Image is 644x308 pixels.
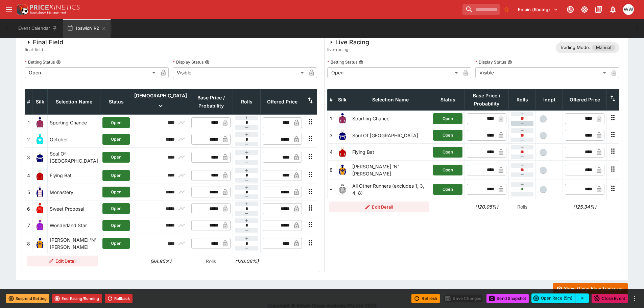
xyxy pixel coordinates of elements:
img: PriceKinetics [30,5,80,10]
div: Final Field [25,38,63,46]
th: Base Price / Probability [189,89,233,114]
p: Trading Mode: [560,44,590,51]
td: Soul Of [GEOGRAPHIC_DATA] [350,127,431,144]
p: Rolls [191,258,231,265]
button: William Wallace [621,2,636,17]
th: Offered Price [563,89,607,110]
button: Open [433,147,462,158]
td: 3 [327,127,335,144]
td: Flying Bat [48,167,100,184]
button: Rollback [105,294,133,303]
img: runner 8 [34,238,45,249]
span: live-racing [327,46,369,53]
button: Open [102,220,130,231]
td: Wonderland Star [48,217,100,234]
td: [PERSON_NAME] 'N' [PERSON_NAME] [350,160,431,180]
td: Sporting Chance [48,114,100,131]
td: - [327,180,335,199]
th: Base Price / Probability [465,89,509,110]
span: final-field [25,46,63,53]
img: runner 3 [337,130,348,141]
button: Display Status [507,60,512,65]
th: # [25,89,32,114]
button: more [630,294,639,303]
div: Live Racing [327,38,369,46]
td: October [48,131,100,148]
button: Edit Detail [27,256,98,266]
button: Open [433,184,462,195]
th: [DEMOGRAPHIC_DATA] [132,89,189,114]
button: Select Tenant [514,4,562,15]
td: Soul Of [GEOGRAPHIC_DATA] [48,148,100,167]
button: No Bookmarks [501,4,512,15]
button: select merge strategy [575,293,589,303]
p: Betting Status [327,59,357,65]
div: Open [25,67,158,78]
button: Event Calendar [14,19,62,38]
img: blank-silk.png [337,184,348,195]
img: runner 4 [34,170,45,181]
div: William Wallace [623,4,634,15]
div: Open [327,67,460,78]
td: 5 [25,184,32,200]
h6: (125.34%) [565,203,605,210]
button: Betting Status [359,60,363,65]
img: runner 1 [34,117,45,128]
button: Suspend Betting [6,294,49,303]
p: Betting Status [25,59,55,65]
th: Status [431,89,465,110]
td: Sweet Proposal [48,200,100,217]
td: 6 [25,200,32,217]
button: Open [433,130,462,141]
button: Toggle light/dark mode [578,3,591,16]
h6: (120.05%) [467,203,507,210]
button: Open [102,152,130,163]
button: Open [102,134,130,145]
h6: (120.06%) [235,258,259,265]
img: runner 8 [337,165,348,175]
td: 2 [25,131,32,148]
td: 8 [25,234,32,253]
img: runner 3 [34,152,45,163]
p: Display Status [173,59,204,65]
button: Show Game Flow Transcript [553,283,628,294]
button: Open [433,113,462,124]
td: 4 [25,167,32,184]
td: Monastery [48,184,100,200]
td: [PERSON_NAME] 'N' [PERSON_NAME] [48,234,100,253]
td: 1 [327,110,335,127]
img: runner 7 [34,220,45,231]
td: Sporting Chance [350,110,431,127]
button: open drawer [3,3,15,16]
th: # [327,89,335,110]
button: Open [102,187,130,197]
button: Open [102,203,130,214]
button: Send Snapshot [486,294,529,303]
th: Offered Price [261,89,304,114]
button: Betting Status [56,60,61,65]
td: Flying Bat [350,144,431,160]
div: Visible [475,67,609,78]
img: runner 5 [34,187,45,197]
h6: (98.85%) [134,258,187,265]
button: Open Race (5m) [531,293,575,303]
button: Open [102,238,130,249]
img: runner 6 [34,203,45,214]
img: Sportsbook Management [30,11,66,14]
span: Manual [592,44,615,51]
th: Status [100,89,132,114]
button: Edit Detail [329,202,429,212]
button: Ipswich R2 [63,19,111,38]
th: Selection Name [350,89,431,110]
button: Display Status [205,60,210,65]
button: Refresh [411,294,440,303]
td: 8 [327,160,335,180]
button: Connected to PK [564,3,576,16]
th: Independent [536,89,563,110]
td: 1 [25,114,32,131]
th: Silk [335,89,350,110]
button: Open [102,170,130,181]
img: runner 4 [337,147,348,158]
img: PriceKinetics Logo [15,3,28,16]
td: 7 [25,217,32,234]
